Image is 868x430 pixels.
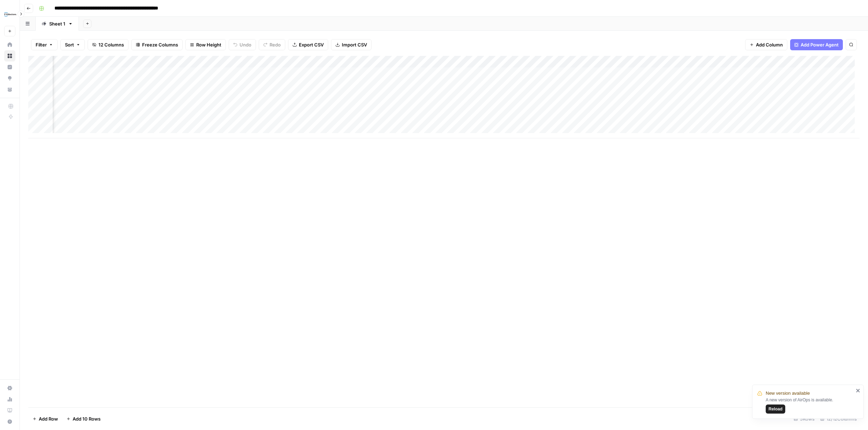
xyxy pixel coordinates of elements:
[62,413,105,424] button: Add 10 Rows
[331,39,372,50] button: Import CSV
[259,39,285,50] button: Redo
[240,41,251,48] span: Undo
[196,41,221,48] span: Row Height
[36,17,79,31] a: Sheet 1
[73,415,101,422] span: Add 10 Rows
[28,413,62,424] button: Add Row
[36,41,47,48] span: Filter
[4,84,15,95] a: Your Data
[4,39,15,50] a: Home
[49,20,65,27] div: Sheet 1
[65,41,74,48] span: Sort
[4,405,15,416] a: Learning Hub
[766,397,854,414] div: A new version of AirOps is available.
[4,6,15,23] button: Workspace: FYidoctors
[299,41,324,48] span: Export CSV
[4,50,15,61] a: Browse
[856,388,861,393] button: close
[4,394,15,405] a: Usage
[270,41,281,48] span: Redo
[131,39,183,50] button: Freeze Columns
[31,39,58,50] button: Filter
[791,413,817,424] div: 5 Rows
[342,41,367,48] span: Import CSV
[766,390,810,397] span: New version available
[4,61,15,73] a: Insights
[790,39,843,50] button: Add Power Agent
[229,39,256,50] button: Undo
[766,405,785,414] button: Reload
[745,39,787,50] button: Add Column
[817,413,860,424] div: 12/12 Columns
[142,41,178,48] span: Freeze Columns
[4,382,15,394] a: Settings
[88,39,128,50] button: 12 Columns
[756,41,783,48] span: Add Column
[801,41,839,48] span: Add Power Agent
[4,73,15,84] a: Opportunities
[98,41,124,48] span: 12 Columns
[4,8,17,21] img: FYidoctors Logo
[60,39,85,50] button: Sort
[4,416,15,427] button: Help + Support
[288,39,328,50] button: Export CSV
[768,406,782,412] span: Reload
[185,39,226,50] button: Row Height
[39,415,58,422] span: Add Row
